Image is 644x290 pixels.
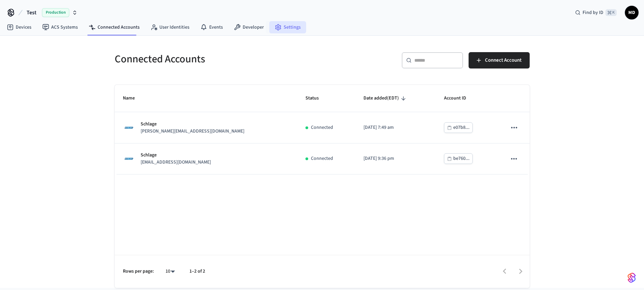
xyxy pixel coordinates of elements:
button: be760... [444,153,473,164]
span: Connect Account [485,56,521,65]
p: [DATE] 7:49 am [363,124,428,131]
a: ACS Systems [37,21,83,33]
img: Schlage Logo, Square [123,153,135,165]
button: Connect Account [469,52,530,68]
span: Date added(EDT) [363,93,408,104]
span: Test [27,9,37,17]
img: Schlage Logo, Square [123,122,135,134]
p: Schlage [141,121,244,128]
div: 10 [162,266,178,276]
p: [DATE] 9:36 pm [363,155,428,162]
p: Connected [311,155,333,162]
p: Schlage [141,152,211,159]
span: Name [123,93,144,104]
img: SeamLogoGradient.69752ec5.svg [628,272,636,283]
div: e07b8... [453,123,470,132]
a: User Identities [145,21,195,33]
a: Settings [269,21,306,33]
div: be760... [453,154,470,163]
span: Production [42,8,69,17]
span: Find by ID [583,9,603,16]
table: sticky table [115,85,530,174]
span: MD [626,6,638,19]
p: Connected [311,124,333,131]
a: Connected Accounts [83,21,145,33]
p: [PERSON_NAME][EMAIL_ADDRESS][DOMAIN_NAME] [141,128,244,135]
button: MD [625,6,639,19]
a: Developer [228,21,269,33]
p: [EMAIL_ADDRESS][DOMAIN_NAME] [141,159,211,166]
a: Events [195,21,228,33]
div: Find by ID⌘ K [570,6,622,19]
span: Account ID [444,93,475,104]
span: Status [305,93,328,104]
button: e07b8... [444,122,473,133]
span: ⌘ K [605,9,617,16]
p: Rows per page: [123,268,154,275]
h5: Connected Accounts [115,52,318,66]
p: 1–2 of 2 [189,268,205,275]
a: Devices [1,21,37,33]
